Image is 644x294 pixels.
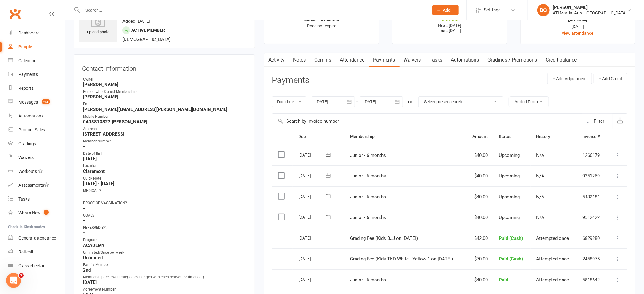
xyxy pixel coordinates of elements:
a: Tasks [8,192,65,206]
a: Messages -12 [8,95,65,109]
div: Family Member [83,262,247,268]
span: Upcoming [499,215,520,220]
div: People [18,44,32,49]
span: N/A [536,215,544,220]
td: 6829280 [577,228,608,249]
a: Gradings [8,137,65,151]
div: General attendance [18,236,56,240]
span: N/A [536,194,544,200]
a: Credit balance [542,53,581,67]
span: Attempted once [536,277,569,283]
div: Assessments [18,183,49,188]
a: Class kiosk mode [8,259,65,273]
strong: [DATE] [83,156,247,161]
strong: - [83,230,247,236]
div: Membership Renewal Date(to be changed with each renewal or timehold) [83,274,247,280]
div: GOALS [83,213,247,218]
span: Active member [131,28,165,33]
span: Attempted once [536,256,569,262]
td: $70.00 [465,248,493,269]
div: [DATE] [526,15,630,22]
a: Clubworx [7,6,23,22]
strong: Claremont [83,169,247,174]
span: Paid (Cash) [499,236,523,241]
td: $40.00 [465,269,493,290]
div: [DATE] [298,150,327,160]
div: Person who Signed Membership [83,89,247,95]
td: $40.00 [465,207,493,228]
button: Added From [509,96,549,107]
td: $40.00 [465,145,493,166]
a: Dashboard [8,26,65,40]
a: Assessments [8,178,65,192]
a: Workouts [8,165,65,178]
div: Automations [18,113,43,118]
span: Paid (Cash) [499,256,523,262]
div: Address [83,126,247,132]
button: + Add Credit [594,73,627,84]
a: Comms [310,53,336,67]
div: Date of Birth [83,151,247,157]
div: Owner [83,77,247,82]
td: 9351269 [577,165,608,186]
div: upload photo [79,15,117,35]
div: BG [537,4,550,16]
input: Search... [81,6,424,14]
a: Gradings / Promotions [483,53,542,67]
span: 1 [44,210,49,215]
td: $40.00 [465,165,493,186]
div: Filter [594,117,604,125]
a: People [8,40,65,54]
button: Due date [272,96,306,107]
div: Tasks [18,197,30,201]
span: N/A [536,153,544,158]
a: Calendar [8,54,65,68]
th: Due [293,129,344,145]
div: Roll call [18,249,33,254]
div: Product Sales [18,127,45,132]
span: Upcoming [499,153,520,158]
a: Tasks [425,53,447,67]
a: Notes [289,53,310,67]
input: Search by invoice number [272,114,582,129]
th: Status [493,129,531,145]
div: Location [83,163,247,169]
a: General attendance kiosk mode [8,231,65,245]
th: History [531,129,577,145]
span: Upcoming [499,173,520,179]
a: Activity [264,53,289,67]
th: Membership [344,129,465,145]
span: Settings [484,3,501,17]
div: Workouts [18,169,37,174]
strong: - [83,144,247,149]
span: Grading Fee (Kids TKD White - Yellow 1 on [DATE]) [350,256,453,262]
div: MEDICAL ? [83,188,247,194]
a: Automations [447,53,483,67]
div: [DATE] [298,254,327,263]
a: Payments [369,53,400,67]
div: Quick Note [83,176,247,181]
button: Add [432,5,459,15]
iframe: Intercom live chat [6,273,21,288]
span: Add [443,8,451,13]
div: Waivers [18,155,34,160]
h3: Payments [272,76,310,85]
div: Class check-in [18,263,46,268]
strong: [STREET_ADDRESS] [83,131,247,137]
td: 9512422 [577,207,608,228]
div: or [408,98,413,105]
strong: [DATE] [83,280,247,285]
span: Attempted once [536,236,569,241]
strong: 2nd [83,267,247,273]
strong: [PERSON_NAME][EMAIL_ADDRESS][PERSON_NAME][DOMAIN_NAME] [83,107,247,112]
td: $42.00 [465,228,493,249]
div: Mobile Number [83,114,247,120]
span: Junior - 6 months [350,173,386,179]
div: Email [83,101,247,107]
div: [DATE] [298,233,327,243]
span: Upcoming [499,194,520,200]
time: Added [DATE] [122,18,150,24]
th: Invoice # [577,129,608,145]
div: [PERSON_NAME] [553,5,627,10]
span: N/A [536,173,544,179]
